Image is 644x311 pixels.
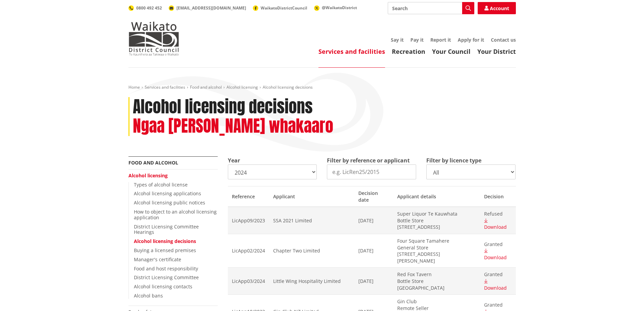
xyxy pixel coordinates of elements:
span: Bottle Store [397,278,476,285]
a: Say it [391,37,404,43]
input: Search input [388,2,474,14]
td: LicApp02/2024 [228,234,269,267]
th: Applicant [269,186,354,207]
span: Super Liquor Te Kauwhata [397,210,476,217]
label: Year [228,156,240,164]
a: Food and host responsibility [134,265,198,272]
th: Decision date [354,186,393,207]
a: WaikatoDistrictCouncil [253,5,307,11]
a: Alcohol licensing [226,84,258,90]
a: District Licensing Committee Hearings [134,223,199,236]
span: 0800 492 452 [136,5,162,11]
th: Reference [228,186,269,207]
a: Report it [430,37,451,43]
th: Applicant details [393,186,480,207]
span: Alcohol licensing decisions [263,84,313,90]
td: LicApp03/2024 [228,268,269,295]
nav: breadcrumb [128,85,516,90]
a: Services and facilities [145,84,185,90]
a: Your District [477,47,516,55]
span: Download [484,285,507,291]
span: Bottle Store [397,217,476,224]
a: Buying a licensed premises [134,247,196,253]
a: Contact us [491,37,516,43]
span: [STREET_ADDRESS] [397,224,476,230]
a: Home [128,84,140,90]
a: How to object to an alcohol licensing application [134,208,217,221]
a: [EMAIL_ADDRESS][DOMAIN_NAME] [169,5,246,11]
label: Filter by licence type [426,156,481,164]
td: [DATE] [354,207,393,234]
a: Food and alcohol [128,159,178,166]
th: Decision [480,186,516,207]
a: Apply for it [458,37,484,43]
h2: Ngaa [PERSON_NAME] whakaaro [133,116,333,136]
td: Little Wing Hospitality Limited [269,268,354,295]
td: LicApp09/2023 [228,207,269,234]
span: Download [484,254,507,261]
span: Granted [484,302,511,308]
a: Alcohol bans [134,292,163,299]
a: Account [478,2,516,14]
td: SSA 2021 Limited [269,207,354,234]
a: Download [484,278,507,291]
a: Download [484,247,507,261]
iframe: Messenger Launcher [613,283,637,307]
td: [DATE] [354,234,393,267]
label: Filter by reference or applicant [327,156,410,164]
span: [EMAIL_ADDRESS][DOMAIN_NAME] [176,5,246,11]
a: Your Council [432,47,471,55]
a: Alcohol licensing contacts [134,283,192,290]
span: @WaikatoDistrict [322,5,357,10]
a: Food and alcohol [190,84,222,90]
span: Refused [484,210,511,217]
span: [STREET_ADDRESS][PERSON_NAME] [397,251,476,264]
img: Waikato District Council - Te Kaunihera aa Takiwaa o Waikato [128,22,179,55]
a: Alcohol licensing decisions [134,238,196,244]
a: Types of alcohol license [134,181,188,188]
a: 0800 492 452 [128,5,162,11]
a: Alcohol licensing public notices [134,199,205,206]
h1: Alcohol licensing decisions [133,97,313,117]
span: Red Fox Tavern [397,271,476,278]
input: e.g. LicRen25/2015 [327,164,416,179]
span: Download [484,224,507,230]
a: Recreation [392,47,425,55]
td: Chapter Two Limited [269,234,354,267]
a: Manager's certificate [134,256,181,263]
span: Granted [484,271,511,278]
span: Four Square Tamahere [397,238,476,244]
span: General Store [397,244,476,251]
span: [GEOGRAPHIC_DATA] [397,285,476,291]
a: Download [484,217,507,230]
span: WaikatoDistrictCouncil [261,5,307,11]
a: Services and facilities [318,47,385,55]
span: Granted [484,241,511,248]
span: Gin Club [397,298,476,305]
td: [DATE] [354,268,393,295]
a: Pay it [410,37,424,43]
a: Alcohol licensing [128,172,168,179]
a: @WaikatoDistrict [314,5,357,10]
a: Alcohol licensing applications [134,190,201,197]
a: District Licensing Committee [134,274,199,281]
